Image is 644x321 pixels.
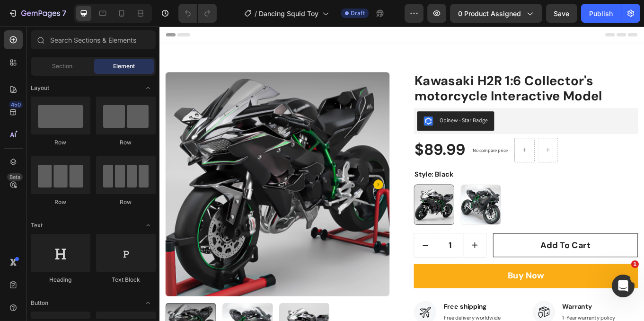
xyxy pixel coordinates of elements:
[31,299,48,307] span: Button
[546,4,577,23] button: Save
[458,9,521,18] span: 0 product assigned
[612,275,635,297] iframe: Intercom live chat
[298,167,345,181] legend: Style: Black
[96,198,156,206] div: Row
[178,4,217,23] div: Undo/Redo
[31,138,90,147] div: Row
[31,198,90,206] div: Row
[328,105,385,115] div: Opinew - Star Badge
[96,276,156,284] div: Text Block
[408,285,450,300] div: Buy Now
[554,9,570,18] span: Save
[31,30,156,49] input: Search Sections & Elements
[141,80,156,96] span: Toggle open
[251,179,262,191] button: Carousel Next Arrow
[298,53,561,92] h2: Kawasaki H2R 1:6 Collector's motorcycle Interactive Model
[631,260,639,268] span: 1
[259,9,318,18] span: Dancing Squid Toy
[31,276,90,284] div: Heading
[589,9,613,18] div: Publish
[581,4,621,23] button: Publish
[7,173,23,181] div: Beta
[113,62,135,71] span: Element
[450,4,542,23] button: 0 product assigned
[302,99,392,122] button: Opinew - Star Badge
[298,278,561,306] button: Buy Now
[299,242,325,270] button: decrement
[53,62,73,71] span: Section
[159,27,644,321] iframe: Design area
[9,101,23,108] div: 450
[31,221,43,230] span: Text
[141,218,156,233] span: Toggle open
[298,132,360,157] div: $89.99
[31,84,49,92] span: Layout
[356,242,383,270] button: increment
[447,249,505,264] div: Add to cart
[367,142,408,148] p: No compare price
[351,9,365,18] span: Draft
[255,9,257,18] span: /
[325,242,356,270] input: quantity
[4,4,71,23] button: 7
[141,295,156,311] span: Toggle open
[309,105,321,116] img: Opinew.png
[391,242,561,271] button: Add to cart
[96,138,156,147] div: Row
[62,8,66,19] p: 7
